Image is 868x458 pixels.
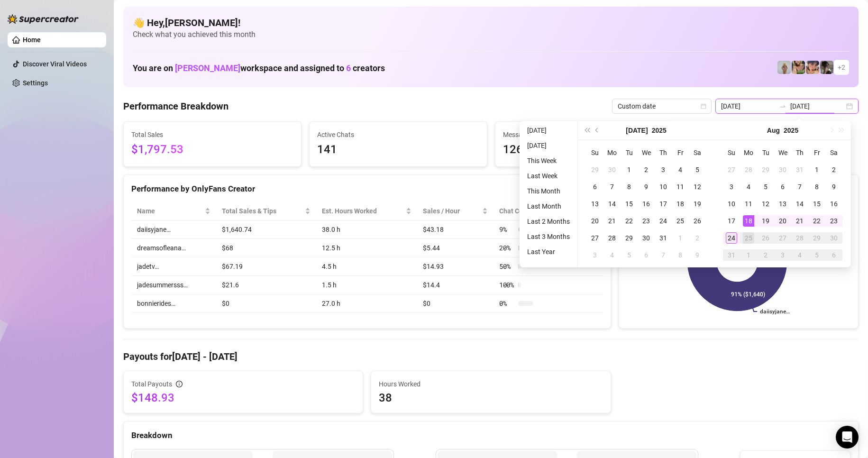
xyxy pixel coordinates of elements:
[417,257,493,276] td: $14.93
[794,181,805,192] div: 7
[131,429,850,442] div: Breakdown
[779,102,786,110] span: swap-right
[137,206,203,216] span: Name
[586,247,603,264] td: 2025-08-03
[640,232,652,244] div: 30
[675,232,686,244] div: 1
[740,178,757,195] td: 2025-08-04
[658,198,669,210] div: 17
[743,215,754,227] div: 18
[626,121,648,140] button: Choose a month
[640,181,652,192] div: 9
[523,140,574,151] li: [DATE]
[123,100,228,113] h4: Performance Breakdown
[777,61,791,74] img: Barbi
[825,144,842,161] th: Sa
[523,170,574,182] li: Last Week
[23,79,48,87] a: Settings
[784,121,798,140] button: Choose a year
[640,249,652,261] div: 6
[133,63,385,73] h1: You are on workspace and assigned to creators
[216,276,316,294] td: $21.6
[621,247,638,264] td: 2025-08-05
[825,178,842,195] td: 2025-08-09
[603,178,621,195] td: 2025-07-07
[792,61,805,74] img: dreamsofleana
[740,212,757,229] td: 2025-08-18
[723,247,740,264] td: 2025-08-31
[623,232,635,244] div: 29
[808,161,825,178] td: 2025-08-01
[131,220,216,239] td: daiisyjane…
[655,212,672,229] td: 2025-07-24
[828,198,840,210] div: 16
[423,206,480,216] span: Sales / Hour
[655,195,672,212] td: 2025-07-17
[131,257,216,276] td: jadetv…
[692,181,703,192] div: 12
[791,144,808,161] th: Th
[23,36,41,44] a: Home
[672,229,689,247] td: 2025-08-01
[133,29,849,40] span: Check what you achieved this month
[791,229,808,247] td: 2025-08-28
[638,229,655,247] td: 2025-07-30
[774,178,791,195] td: 2025-08-06
[603,144,621,161] th: Mo
[743,232,754,244] div: 25
[760,181,771,192] div: 5
[743,181,754,192] div: 4
[740,161,757,178] td: 2025-07-28
[794,249,805,261] div: 4
[133,16,849,29] h4: 👋 Hey, [PERSON_NAME] !
[131,129,293,140] span: Total Sales
[811,215,822,227] div: 22
[828,181,840,192] div: 9
[499,298,514,309] span: 0 %
[621,161,638,178] td: 2025-07-01
[586,144,603,161] th: Su
[757,247,774,264] td: 2025-09-02
[523,201,574,212] li: Last Month
[493,202,603,220] th: Chat Conversion
[638,161,655,178] td: 2025-07-02
[791,178,808,195] td: 2025-08-07
[808,178,825,195] td: 2025-08-08
[689,144,706,161] th: Sa
[638,178,655,195] td: 2025-07-09
[316,276,417,294] td: 1.5 h
[346,63,351,73] span: 6
[811,249,822,261] div: 5
[379,390,603,405] span: 38
[499,280,514,290] span: 100 %
[322,206,404,216] div: Est. Hours Worked
[723,229,740,247] td: 2025-08-24
[825,247,842,264] td: 2025-09-06
[621,195,638,212] td: 2025-07-15
[811,164,822,175] div: 1
[675,198,686,210] div: 18
[794,232,805,244] div: 28
[675,181,686,192] div: 11
[723,161,740,178] td: 2025-07-27
[740,247,757,264] td: 2025-09-01
[606,181,618,192] div: 7
[777,232,788,244] div: 27
[794,215,805,227] div: 21
[825,195,842,212] td: 2025-08-16
[131,390,355,405] span: $148.93
[592,121,603,140] button: Previous month (PageUp)
[603,212,621,229] td: 2025-07-21
[774,229,791,247] td: 2025-08-27
[689,212,706,229] td: 2025-07-26
[723,195,740,212] td: 2025-08-10
[523,125,574,136] li: [DATE]
[828,249,840,261] div: 6
[808,144,825,161] th: Fr
[675,215,686,227] div: 25
[828,215,840,227] div: 23
[760,198,771,210] div: 12
[655,247,672,264] td: 2025-08-07
[131,183,603,195] div: Performance by OnlyFans Creator
[589,164,601,175] div: 29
